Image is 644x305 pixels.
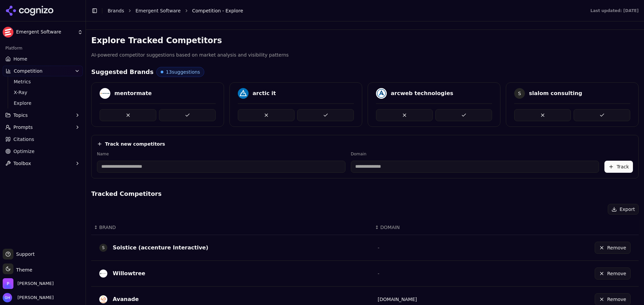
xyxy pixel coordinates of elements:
[351,151,599,157] label: Domain
[391,89,453,97] div: arcweb technologies
[604,161,633,173] button: Track
[192,7,243,14] span: Competition - Explore
[13,251,35,257] span: Support
[99,224,116,231] span: BRAND
[3,293,54,302] button: Open user button
[113,270,145,278] div: Willowtree
[91,35,639,46] h3: Explore Tracked Competitors
[3,110,83,121] button: Topics
[14,68,43,74] span: Competition
[13,112,28,119] span: Topics
[3,158,83,169] button: Toolbox
[375,224,488,231] div: ↕DOMAIN
[3,122,83,133] button: Prompts
[15,295,54,301] span: [PERSON_NAME]
[590,8,639,13] div: Last updated: [DATE]
[108,7,577,14] nav: breadcrumb
[3,134,83,145] a: Citations
[99,244,107,252] span: S
[136,7,181,14] a: Emergent Software
[595,268,631,280] button: Remove
[3,27,13,37] img: Emergent Software
[13,56,27,62] span: Home
[100,88,110,99] img: mentormate
[166,69,200,75] span: 13 suggestions
[99,270,107,278] img: willowtree
[113,295,139,303] div: Avanade
[529,89,582,97] div: slalom consulting
[97,151,345,157] label: Name
[372,220,491,235] th: DOMAIN
[105,141,165,147] h4: Track new competitors
[11,77,75,86] a: Metrics
[14,100,72,106] span: Explore
[13,124,33,131] span: Prompts
[13,267,32,273] span: Theme
[595,242,631,254] button: Remove
[11,98,75,108] a: Explore
[253,89,276,97] div: arctic it
[13,148,35,155] span: Optimize
[14,78,72,85] span: Metrics
[238,88,249,99] img: arctic it
[376,88,387,99] img: arcweb technologies
[608,204,639,215] button: Export
[3,278,13,289] img: Perrill
[380,224,400,231] span: DOMAIN
[3,54,83,64] a: Home
[108,8,124,13] a: Brands
[3,43,83,54] div: Platform
[3,278,54,289] button: Open organization switcher
[378,245,379,250] span: -
[3,293,12,302] img: Grace Hallen
[11,88,75,97] a: X-Ray
[14,89,72,96] span: X-Ray
[17,281,54,287] span: Perrill
[91,67,154,77] h4: Suggested Brands
[13,136,34,143] span: Citations
[91,220,372,235] th: BRAND
[94,224,370,231] div: ↕BRAND
[114,89,152,97] div: mentormate
[514,88,525,99] span: S
[3,66,83,76] button: Competition
[91,189,639,199] h4: Tracked Competitors
[99,295,107,303] img: Avanade
[113,244,208,252] div: Solstice (accenture Interactive)
[16,29,75,35] span: Emergent Software
[3,146,83,157] a: Optimize
[13,160,31,167] span: Toolbox
[378,297,417,302] a: [DOMAIN_NAME]
[91,51,639,59] p: AI-powered competitor suggestions based on market analysis and visibility patterns
[378,271,379,276] span: -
